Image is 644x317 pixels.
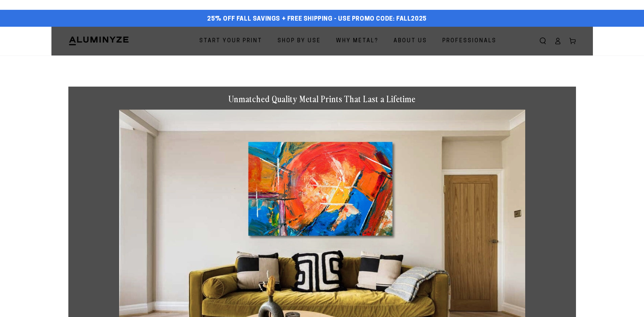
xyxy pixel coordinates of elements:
h1: Unmatched Quality Metal Prints That Last a Lifetime [119,93,525,105]
img: Aluminyze [68,36,129,46]
a: Professionals [437,32,502,50]
span: About Us [394,36,427,46]
span: 25% off FALL Savings + Free Shipping - Use Promo Code: FALL2025 [207,16,427,23]
a: Why Metal? [331,32,383,50]
a: Start Your Print [194,32,267,50]
span: Start Your Print [199,36,262,46]
summary: Search our site [535,33,550,48]
span: Professionals [442,36,496,46]
span: Why Metal? [336,36,378,46]
span: Shop By Use [277,36,321,46]
h1: Metal Prints [68,55,576,73]
a: About Us [388,32,432,50]
a: Shop By Use [272,32,326,50]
